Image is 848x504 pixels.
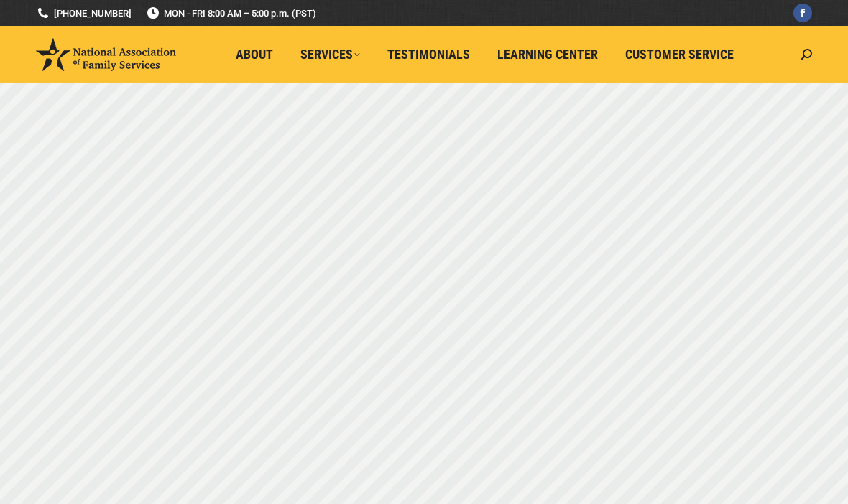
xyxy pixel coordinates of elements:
img: National Association of Family Services [36,38,176,71]
a: Customer Service [615,41,744,68]
a: Testimonials [377,41,480,68]
span: Services [300,47,360,62]
span: About [236,47,273,62]
a: Facebook page opens in new window [793,4,812,22]
span: Customer Service [625,47,734,62]
span: Testimonials [387,47,470,62]
a: Learning Center [487,41,608,68]
span: Learning Center [497,47,598,62]
span: MON - FRI 8:00 AM – 5:00 p.m. (PST) [146,6,316,20]
a: [PHONE_NUMBER] [36,6,132,20]
a: About [226,41,283,68]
